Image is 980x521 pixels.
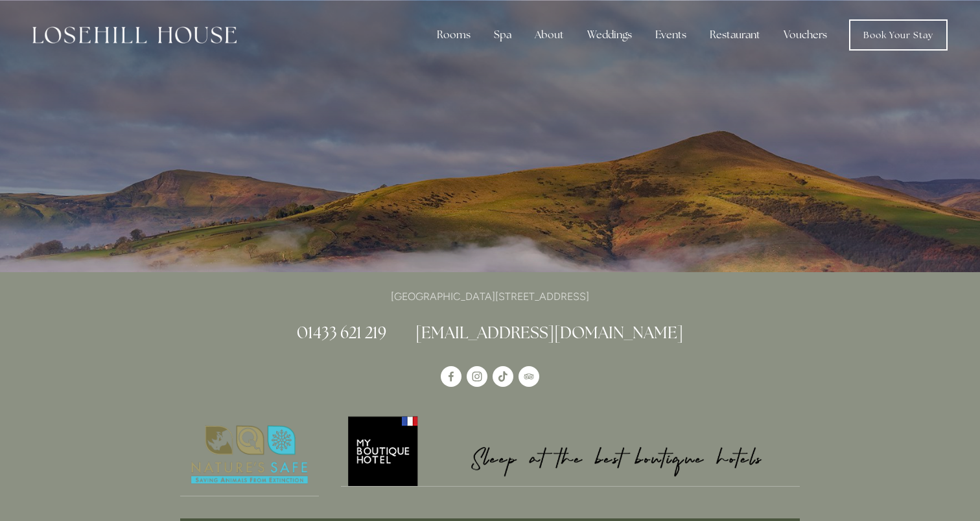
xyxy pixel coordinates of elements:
[341,414,800,486] img: My Boutique Hotel - Logo
[180,288,800,305] p: [GEOGRAPHIC_DATA][STREET_ADDRESS]
[415,322,683,343] a: [EMAIL_ADDRESS][DOMAIN_NAME]
[699,22,771,48] div: Restaurant
[519,366,539,387] a: TripAdvisor
[645,22,697,48] div: Events
[180,414,319,496] img: Nature's Safe - Logo
[849,19,948,51] a: Book Your Stay
[577,22,642,48] div: Weddings
[524,22,574,48] div: About
[180,414,319,496] a: Nature's Safe - Logo
[441,366,461,387] a: Losehill House Hotel & Spa
[484,22,522,48] div: Spa
[467,366,487,387] a: Instagram
[297,322,386,343] a: 01433 621 219
[426,22,481,48] div: Rooms
[32,27,237,43] img: Losehill House
[773,22,837,48] a: Vouchers
[493,366,513,387] a: TikTok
